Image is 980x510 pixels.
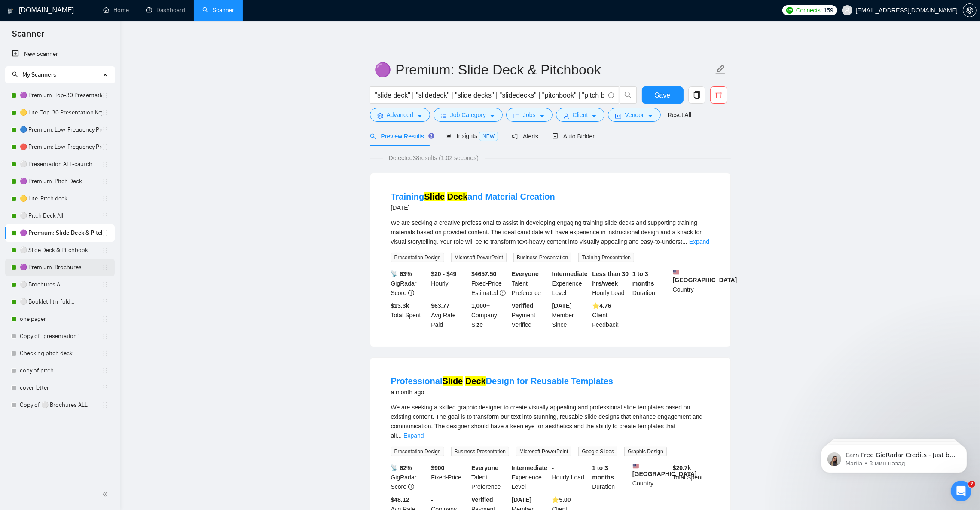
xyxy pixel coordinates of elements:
div: Talent Preference [470,463,510,492]
div: We are seeking a skilled graphic designer to create visually appealing and professional slide tem... [391,402,710,440]
b: $20 - $49 [431,270,456,277]
a: 🔴 Premium: Low-Frequency Presentations [20,138,102,156]
li: 🟣 Premium: Top-30 Presentation Keywords [5,87,115,104]
span: Save [655,90,670,101]
li: one pager [5,310,115,328]
div: GigRadar Score [389,269,430,298]
span: Graphic Design [624,447,667,456]
a: Reset All [668,110,691,120]
li: 🔵 Premium: Low-Frequency Presentations [5,121,115,138]
span: holder [102,281,109,288]
b: $ 4657.50 [471,270,496,277]
span: user [844,7,850,13]
a: dashboardDashboard [146,6,185,14]
a: 🔵 Premium: Low-Frequency Presentations [20,121,102,138]
mark: Slide [424,192,445,201]
a: Checking pitch deck [20,345,102,362]
span: My Scanners [12,71,56,78]
li: 🟣 Premium: Pitch Deck [5,173,115,190]
span: Connects: [796,6,822,15]
span: holder [102,230,109,237]
a: 🟣 Premium: Top-30 Presentation Keywords [20,87,102,104]
div: We are seeking a creative professional to assist in developing engaging training slide decks and ... [391,218,710,246]
li: New Scanner [5,46,115,63]
span: Jobs [523,110,536,120]
span: holder [102,109,109,116]
iframe: Intercom live chat [951,481,971,501]
button: delete [710,86,727,104]
div: Experience Level [510,463,550,492]
mark: Deck [465,376,486,386]
b: $48.12 [391,496,409,503]
img: 🇺🇸 [633,463,639,469]
a: cover letter [20,379,102,396]
span: holder [102,144,109,151]
a: Copy of "presentation" [20,328,102,345]
div: Hourly Load [550,463,591,492]
a: Expand [403,432,424,439]
span: edit [715,64,726,75]
b: [DATE] [512,496,531,503]
span: search [370,133,376,139]
a: homeHome [103,6,129,14]
div: Total Spent [389,301,430,329]
span: Alerts [512,133,538,140]
b: [GEOGRAPHIC_DATA] [673,269,737,283]
b: 📡 63% [391,270,412,277]
span: 159 [824,6,833,15]
span: We are seeking a skilled graphic designer to create visually appealing and professional slide tem... [391,404,703,439]
span: copy [689,91,705,99]
span: Estimated [471,289,498,296]
div: Fixed-Price [470,269,510,298]
div: Company Size [470,301,510,329]
span: caret-down [539,113,545,119]
span: Scanner [5,28,51,46]
span: holder [102,247,109,254]
a: ⚪ Pitch Deck All [20,207,102,224]
a: setting [963,7,977,14]
mark: Slide [443,376,463,386]
span: ... [397,432,402,439]
a: Copy of ⚪ Brochures ALL [20,396,102,414]
span: holder [102,264,109,271]
span: caret-down [489,113,495,119]
span: Auto Bidder [552,133,595,140]
span: Presentation Design [391,447,444,456]
button: settingAdvancedcaret-down [370,108,430,122]
span: double-left [102,490,111,498]
span: Detected 38 results (1.02 seconds) [383,153,485,163]
button: barsJob Categorycaret-down [434,108,503,122]
span: bars [441,113,447,119]
a: ⚪ Slide Deck & Pitchbook [20,242,102,259]
span: exclamation-circle [500,290,506,296]
span: holder [102,402,109,409]
li: ⚪ Slide Deck & Pitchbook [5,242,115,259]
span: robot [552,133,558,139]
mark: Deck [447,192,468,201]
li: ⚪ Brochures ALL [5,276,115,293]
input: Scanner name... [375,59,713,80]
li: 🟡 Lite: Top-30 Presentation Keywords [5,104,115,121]
button: search [620,86,637,104]
div: Experience Level [550,269,591,298]
a: 🟣 Premium: Slide Deck & Pitchbook [20,224,102,242]
div: Client Feedback [590,301,631,329]
b: 📡 62% [391,464,412,471]
a: ⚪ Presentation ALL-cautch [20,156,102,173]
span: Business Presentation [513,253,571,262]
li: ⚪ Pitch Deck All [5,207,115,224]
b: 1 to 3 months [592,464,614,481]
span: holder [102,350,109,357]
a: TrainingSlide Deckand Material Creation [391,192,555,201]
span: info-circle [408,290,414,296]
span: caret-down [417,113,423,119]
span: Google Slides [578,447,617,456]
b: $63.77 [431,302,449,309]
span: holder [102,367,109,374]
span: search [620,91,636,99]
div: GigRadar Score [389,463,430,492]
span: idcard [615,113,621,119]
